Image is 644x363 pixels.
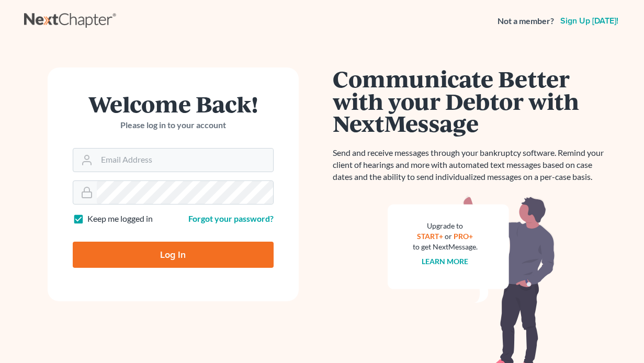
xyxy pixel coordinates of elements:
[498,15,554,27] strong: Not a member?
[445,232,452,241] span: or
[422,257,468,266] a: Learn more
[73,242,274,268] input: Log In
[333,67,610,134] h1: Communicate Better with your Debtor with NextMessage
[73,93,274,115] h1: Welcome Back!
[97,149,273,172] input: Email Address
[73,119,274,131] p: Please log in to your account
[413,221,478,231] div: Upgrade to
[87,213,153,225] label: Keep me logged in
[333,147,610,183] p: Send and receive messages through your bankruptcy software. Remind your client of hearings and mo...
[413,242,478,252] div: to get NextMessage.
[188,213,274,223] a: Forgot your password?
[558,17,620,25] a: Sign up [DATE]!
[454,232,473,241] a: PRO+
[417,232,443,241] a: START+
